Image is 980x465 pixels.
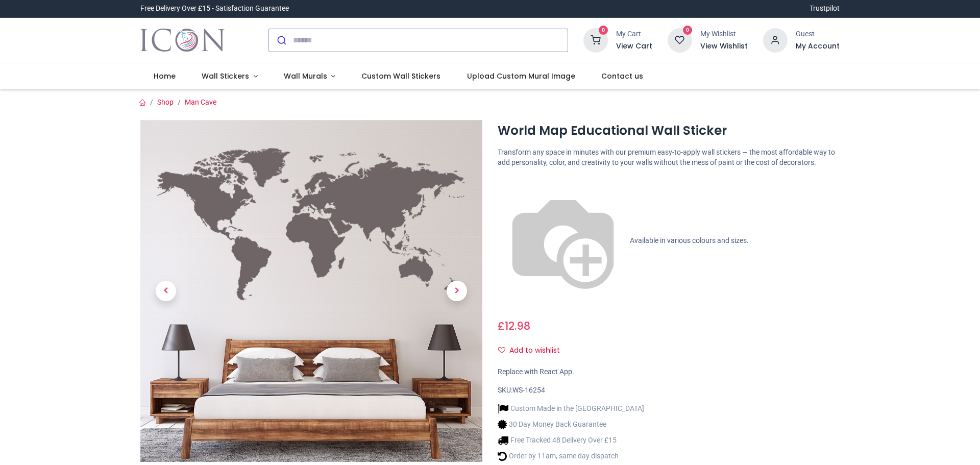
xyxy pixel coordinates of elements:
a: Man Cave [185,98,216,106]
span: Available in various colours and sizes. [630,236,749,244]
span: WS-16254 [512,386,545,394]
li: Order by 11am, same day dispatch [498,451,644,461]
span: Wall Stickers [202,71,249,81]
div: Replace with React App. [498,367,840,377]
a: Shop [157,98,174,106]
div: My Wishlist [700,29,748,39]
span: Previous [156,281,176,301]
button: Add to wishlistAdd to wishlist [498,342,569,359]
span: Custom Wall Stickers [361,71,440,81]
a: Wall Stickers [188,63,271,90]
sup: 0 [599,26,608,35]
a: Trustpilot [810,4,840,14]
span: Home [154,71,176,81]
h1: World Map Educational Wall Sticker [498,122,840,139]
a: Logo of Icon Wall Stickers [140,26,225,55]
button: Submit [269,29,293,52]
li: 30 Day Money Back Guarantee [498,419,644,430]
div: SKU: [498,385,840,396]
img: World Map Educational Wall Sticker [140,120,482,462]
li: Custom Made in the [GEOGRAPHIC_DATA] [498,403,644,414]
img: Icon Wall Stickers [140,26,225,55]
a: Previous [140,171,191,410]
span: Upload Custom Mural Image [467,71,575,81]
a: 0 [668,35,692,43]
div: My Cart [616,29,652,39]
p: Transform any space in minutes with our premium easy-to-apply wall stickers — the most affordable... [498,148,840,167]
a: View Cart [616,41,652,52]
a: Wall Murals [271,63,349,90]
span: £ [498,319,530,333]
span: 12.98 [505,319,530,333]
img: color-wheel.png [498,176,628,306]
i: Add to wishlist [498,347,505,354]
li: Free Tracked 48 Delivery Over £15 [498,435,644,446]
div: Free Delivery Over £15 - Satisfaction Guarantee [140,4,289,14]
div: Guest [796,29,840,39]
a: View Wishlist [700,41,748,52]
span: Contact us [601,71,643,81]
span: Wall Murals [284,71,327,81]
sup: 0 [683,26,693,35]
a: Next [431,171,482,410]
span: Next [447,281,467,301]
a: My Account [796,41,840,52]
a: 0 [583,35,608,43]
